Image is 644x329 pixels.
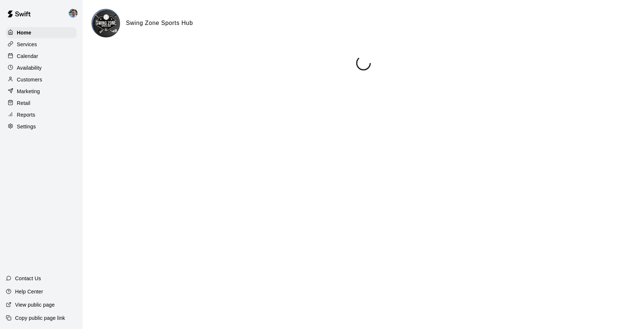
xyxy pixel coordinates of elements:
p: Home [17,29,32,36]
a: Availability [6,62,77,73]
a: Customers [6,74,77,85]
p: Calendar [17,52,38,60]
p: Contact Us [15,275,41,282]
a: Calendar [6,51,77,62]
p: Services [17,41,37,48]
div: Ryan Goehring [67,6,83,21]
p: Availability [17,64,42,72]
p: View public page [15,301,55,308]
a: Reports [6,109,77,120]
a: Services [6,39,77,50]
img: Ryan Goehring [69,9,77,18]
a: Marketing [6,86,77,97]
p: Help Center [15,288,43,295]
h6: Swing Zone Sports Hub [126,18,193,28]
p: Customers [17,76,42,83]
p: Retail [17,99,30,107]
img: Swing Zone Sports Hub logo [93,10,120,37]
a: Home [6,27,77,38]
p: Copy public page link [15,314,65,322]
a: Settings [6,121,77,132]
p: Settings [17,123,36,130]
p: Reports [17,111,35,118]
a: Retail [6,98,77,109]
p: Marketing [17,88,40,95]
